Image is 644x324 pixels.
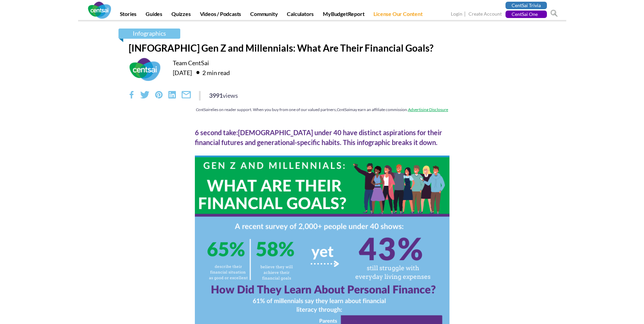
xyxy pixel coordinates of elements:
[451,11,462,18] a: Login
[408,107,448,112] a: Advertising Disclosure
[209,91,238,100] div: 3991
[196,11,245,20] a: Videos / Podcasts
[463,10,467,18] span: |
[505,2,547,9] a: CentSai Trivia
[196,107,209,112] em: CentSai
[223,92,238,99] span: views
[468,11,502,18] a: Create Account
[283,11,318,20] a: Calculators
[173,69,192,76] time: [DATE]
[195,128,238,137] span: 6 second take:
[167,11,195,20] a: Quizzes
[337,107,350,112] em: CentSai
[88,2,111,19] img: CentSai
[129,42,516,54] h1: [INFOGRAPHIC] Gen Z and Millennials: What Are Their Financial Goals?
[142,11,166,20] a: Guides
[118,29,180,39] a: Infographics
[173,59,209,67] a: Team CentSai
[193,67,230,78] div: 2 min read
[129,107,516,112] div: relies on reader support. When you buy from one of our valued partners, may earn an affiliate com...
[319,11,368,20] a: MyBudgetReport
[505,11,547,18] a: CentSai One
[246,11,282,20] a: Community
[116,11,141,20] a: Stories
[195,128,449,147] div: [DEMOGRAPHIC_DATA] under 40 have distinct aspirations for their financial futures and generationa...
[369,11,426,20] a: License Our Content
